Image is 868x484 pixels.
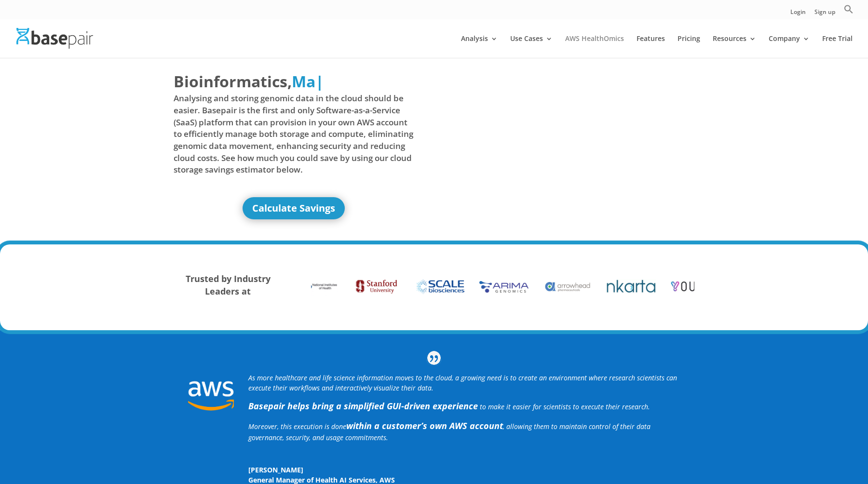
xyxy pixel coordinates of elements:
[315,71,324,92] span: |
[461,35,498,58] a: Analysis
[248,400,478,412] strong: Basepair helps bring a simplified GUI-driven experience
[844,4,854,14] svg: Search
[174,70,292,93] span: Bioinformatics,
[186,273,271,297] strong: Trusted by Industry Leaders at
[248,373,677,392] i: As more healthcare and life science information moves to the cloud, a growing need is to create a...
[248,422,651,442] span: Moreover, this execution is done , allowing them to maintain control of their data governance, se...
[844,4,854,19] a: Search Icon Link
[510,35,553,58] a: Use Cases
[790,9,806,19] a: Login
[441,70,681,205] iframe: Basepair - NGS Analysis Simplified
[822,35,853,58] a: Free Trial
[565,35,624,58] a: AWS HealthOmics
[814,9,835,19] a: Sign up
[480,402,650,411] span: to make it easier for scientists to execute their research.
[248,465,680,475] span: [PERSON_NAME]
[16,28,93,49] img: Basepair
[678,35,700,58] a: Pricing
[174,93,414,175] span: Analysing and storing genomic data in the cloud should be easier. Basepair is the first and only ...
[243,197,345,219] a: Calculate Savings
[713,35,756,58] a: Resources
[637,35,665,58] a: Features
[346,420,503,431] b: within a customer’s own AWS account
[292,71,315,92] span: Ma
[769,35,810,58] a: Company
